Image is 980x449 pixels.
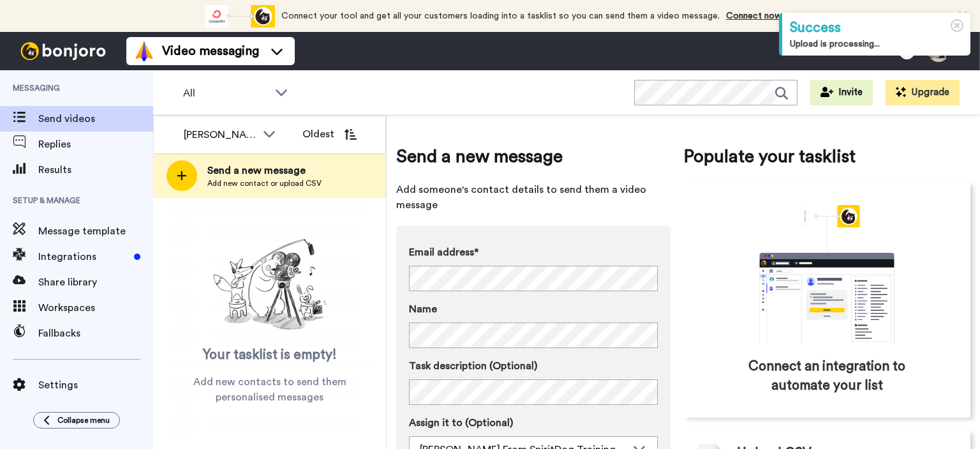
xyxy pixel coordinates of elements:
span: Replies [38,137,153,152]
div: [PERSON_NAME] From SpiritDog Training [184,127,256,142]
span: Video messaging [162,42,259,60]
span: Populate your tasklist [683,144,970,169]
span: Settings [38,377,153,393]
span: Send a new message [396,144,671,169]
span: Share library [38,275,153,290]
div: animation [731,205,923,344]
img: ready-set-action.png [206,234,334,336]
button: Upgrade [886,80,960,105]
button: Invite [810,80,873,105]
span: Connect your tool and get all your customers loading into a tasklist so you can send them a video... [281,11,720,20]
div: Upload is processing... [790,38,963,50]
span: Add new contacts to send them personalised messages [172,374,367,405]
label: Assign it to (Optional) [409,415,658,430]
span: Name [409,301,437,317]
button: Oldest [293,121,366,147]
a: Connect now [726,11,782,20]
span: Collapse menu [57,415,110,425]
label: Email address* [409,245,658,260]
span: Send a new message [207,163,322,178]
img: vm-color.svg [134,41,154,61]
span: All [183,86,269,101]
span: Fallbacks [38,326,153,341]
span: Send videos [38,111,153,126]
span: Workspaces [38,300,153,316]
label: Task description (Optional) [409,358,658,374]
div: Success [790,18,963,38]
button: Collapse menu [33,412,120,429]
span: Add someone's contact details to send them a video message [396,182,671,213]
span: Message template [38,224,153,239]
span: Your tasklist is empty! [203,346,337,365]
span: Results [38,162,153,178]
span: Integrations [38,249,129,264]
div: animation [205,5,275,27]
span: Connect an integration to automate your list [738,357,916,395]
img: bj-logo-header-white.svg [15,42,111,60]
span: Add new contact or upload CSV [207,178,322,188]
